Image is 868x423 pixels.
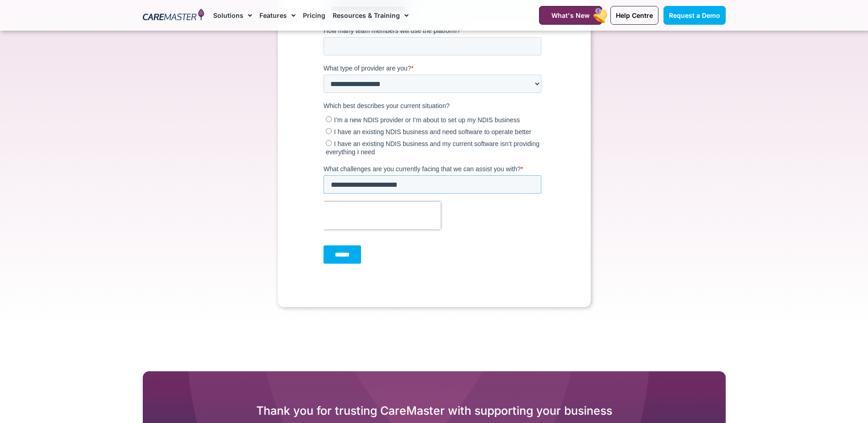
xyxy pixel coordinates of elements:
[2,353,8,359] input: I’m a new NDIS provider or I’m about to set up my NDIS business
[551,11,590,19] span: What's New
[11,365,208,372] span: I have an existing NDIS business and need software to operate better
[11,353,196,360] span: I’m a new NDIS provider or I’m about to set up my NDIS business
[2,377,216,392] span: I have an existing NDIS business and my current software isn’t providing everything I need
[111,1,142,8] span: Last Name
[143,9,205,22] img: CareMaster Logo
[616,11,653,19] span: Help Centre
[663,6,726,25] a: Request a Demo
[610,6,658,25] a: Help Centre
[669,11,720,19] span: Request a Demo
[2,377,8,383] input: I have an existing NDIS business and my current software isn’t providing everything I need
[2,365,8,371] input: I have an existing NDIS business and need software to operate better
[539,6,602,25] a: What's New
[143,403,726,418] h2: Thank you for trusting CareMaster with supporting your business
